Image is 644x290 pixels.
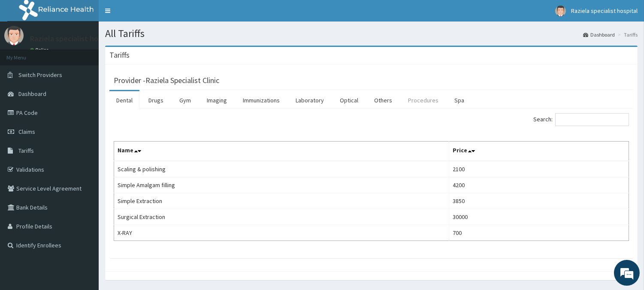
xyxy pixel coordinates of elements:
[105,28,638,39] h1: All Tariffs
[449,142,629,161] th: Price
[30,35,117,43] p: Raziela specialist hospital
[447,91,471,109] a: Spa
[571,7,638,15] span: Raziela specialist hospital
[114,177,449,193] td: Simple Amalgam filling
[533,113,629,126] label: Search:
[449,209,629,225] td: 30000
[114,193,449,209] td: Simple Extraction
[114,225,449,241] td: X-RAY
[367,91,399,109] a: Others
[172,91,198,109] a: Gym
[401,91,445,109] a: Procedures
[449,161,629,177] td: 2100
[114,161,449,177] td: Scaling & polishing
[449,225,629,241] td: 700
[333,91,365,109] a: Optical
[449,177,629,193] td: 4200
[18,90,46,98] span: Dashboard
[555,113,629,126] input: Search:
[4,26,24,45] img: User Image
[114,142,449,161] th: Name
[583,31,615,38] a: Dashboard
[616,31,638,38] li: Tariffs
[200,91,234,109] a: Imaging
[236,91,287,109] a: Immunizations
[114,77,219,84] h3: Provider - Raziela Specialist Clinic
[449,193,629,209] td: 3850
[289,91,331,109] a: Laboratory
[18,128,35,136] span: Claims
[555,6,566,16] img: User Image
[18,71,62,79] span: Switch Providers
[18,147,34,154] span: Tariffs
[109,91,139,109] a: Dental
[114,209,449,225] td: Surgical Extraction
[109,51,130,59] h3: Tariffs
[30,47,51,53] a: Online
[142,91,170,109] a: Drugs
